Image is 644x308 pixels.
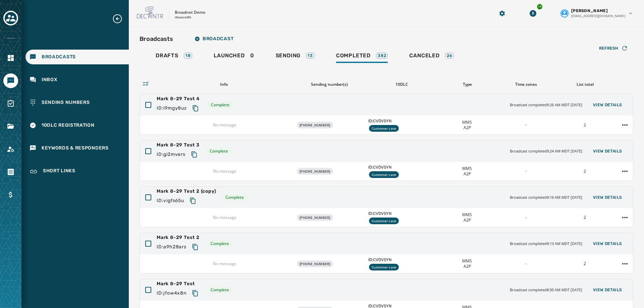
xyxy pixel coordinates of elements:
[157,105,187,112] span: ID: i9mgy8uz
[593,241,622,246] span: View Details
[184,53,193,59] div: 18
[464,125,471,130] span: A2P
[297,122,333,128] div: [PHONE_NUMBER]
[558,169,611,174] div: 2
[536,3,543,10] div: 14
[25,141,129,156] a: Navigate to Keywords & Responders
[157,188,216,195] span: Mark 8-29 Test 2 (copy)
[496,7,508,19] button: Manage global settings
[464,171,471,177] span: A2P
[510,148,582,154] span: Broadcast completed 9:24 AM MDT [DATE]
[369,264,399,270] div: Customer care
[558,5,636,21] button: User settings
[593,148,622,154] span: View Details
[211,241,229,246] span: Complete
[276,52,301,59] span: Sending
[464,218,471,223] span: A2P
[214,52,245,59] span: Launched
[599,46,619,51] span: Refresh
[3,51,18,65] a: Navigate to Home
[404,49,459,64] a: Canceled26
[42,122,95,129] span: 10DLC Registration
[368,257,435,262] span: ID: CVDVSYN
[213,122,236,128] span: No message
[369,125,399,132] div: Customer care
[140,34,173,44] h2: Broadcasts
[157,281,201,287] span: Mark 8-29 Test
[499,169,552,174] div: -
[593,195,622,200] span: View Details
[213,214,236,220] span: No message
[527,7,539,19] button: Download Menu
[593,287,622,293] span: View Details
[3,11,18,25] button: Toggle account select drawer
[369,218,399,224] div: Customer care
[190,102,202,114] button: Copy text to clipboard
[510,241,582,247] span: Broadcast completed 9:13 AM MDT [DATE]
[462,166,472,171] span: MMS
[594,43,633,54] button: Refresh
[3,119,18,134] a: Navigate to Files
[270,49,320,64] a: Sending13
[510,287,582,293] span: Broadcast completed 8:50 AM MDT [DATE]
[213,261,236,266] span: No message
[462,120,472,125] span: MMS
[3,187,18,202] a: Navigate to Billing
[188,148,200,161] button: Copy text to clipboard
[3,73,18,88] a: Navigate to Messaging
[156,52,178,59] span: Drafts
[297,214,333,221] div: [PHONE_NUMBER]
[214,52,254,63] div: 0
[499,261,552,266] div: -
[510,102,582,108] span: Broadcast completed 9:26 AM MDT [DATE]
[43,168,75,176] span: Short Links
[42,99,90,106] span: Sending Numbers
[297,168,333,175] div: [PHONE_NUMBER]
[368,211,435,216] span: ID: CVDVSYN
[25,50,129,64] a: Navigate to Broadcasts
[211,287,229,293] span: Complete
[195,36,233,42] span: Broadcast
[620,258,630,269] button: Mark 8-29 Test 2 action menu
[336,52,371,59] span: Completed
[558,82,612,87] div: List total
[157,142,200,148] span: Mark 8-29 Test 3
[588,146,628,156] button: View Details
[187,195,199,207] button: Copy text to clipboard
[368,82,435,87] div: 10DLC
[369,171,399,178] div: Customer care
[211,102,229,108] span: Complete
[210,148,228,154] span: Complete
[588,239,628,248] button: View Details
[157,96,202,102] span: Mark 8-29 Test 4
[189,287,201,299] button: Copy text to clipboard
[510,195,582,200] span: Broadcast completed 9:16 AM MDT [DATE]
[409,52,439,59] span: Canceled
[445,53,454,59] div: 26
[368,165,435,170] span: ID: CVDVSYN
[189,32,239,46] button: Broadcast
[25,72,129,87] a: Navigate to Inbox
[297,260,333,267] div: [PHONE_NUMBER]
[558,122,611,128] div: 2
[157,244,186,250] span: ID: a9h28ars
[25,164,129,180] a: Navigate to Short Links
[558,261,611,266] div: 2
[464,264,471,269] span: A2P
[157,151,185,158] span: ID: gi2mvers
[376,53,388,59] div: 382
[42,54,76,60] span: Broadcasts
[331,49,393,64] a: Completed382
[157,234,201,241] span: Mark 8-29 Test 2
[306,53,315,59] div: 13
[3,96,18,111] a: Navigate to Surveys
[440,82,494,87] div: Type
[558,215,611,220] div: 2
[42,76,57,83] span: Inbox
[157,290,186,297] span: ID: jfow4x8n
[208,49,259,64] a: Launched0
[213,168,236,174] span: No message
[175,15,191,20] p: rbwave8h
[499,82,553,87] div: Time zones
[25,118,129,133] a: Navigate to 10DLC Registration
